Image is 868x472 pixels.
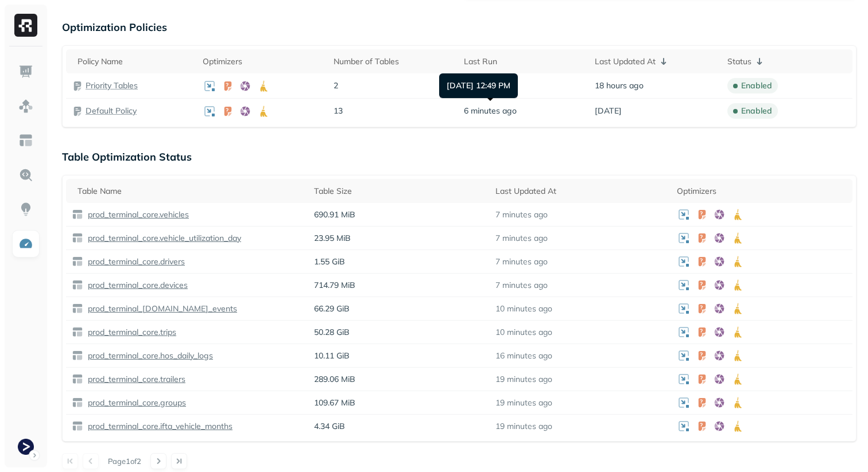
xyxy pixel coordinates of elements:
[18,202,33,217] img: Insights
[495,209,548,220] p: 7 minutes ago
[741,80,772,91] p: enabled
[334,80,453,91] p: 2
[86,233,241,244] p: prod_terminal_core.vehicle_utilization_day
[314,280,484,291] p: 714.79 MiB
[77,56,191,67] div: Policy Name
[72,232,83,244] img: table
[18,99,33,114] img: Assets
[72,279,83,291] img: table
[62,21,857,34] p: Optimization Policies
[464,106,517,116] span: 6 minutes ago
[464,56,583,67] div: Last Run
[108,456,141,466] p: Page 1 of 2
[83,280,188,291] a: prod_terminal_core.devices
[83,327,176,338] a: prod_terminal_core.trips
[86,397,186,408] p: prod_terminal_core.groups
[86,256,185,267] p: prod_terminal_core.drivers
[314,256,484,267] p: 1.55 GiB
[314,397,484,408] p: 109.67 MiB
[495,303,552,314] p: 10 minutes ago
[83,374,185,385] a: prod_terminal_core.trailers
[495,233,548,244] p: 7 minutes ago
[439,73,518,98] div: [DATE] 12:49 PM
[86,80,138,91] a: Priority Tables
[86,421,232,432] p: prod_terminal_core.ifta_vehicle_months
[77,186,303,197] div: Table Name
[314,303,484,314] p: 66.29 GiB
[334,56,453,67] div: Number of Tables
[727,54,847,68] div: Status
[86,209,189,220] p: prod_terminal_core.vehicles
[83,256,185,267] a: prod_terminal_core.drivers
[595,54,716,68] div: Last Updated At
[86,280,188,291] p: prod_terminal_core.devices
[18,64,33,79] img: Dashboard
[741,106,772,116] p: enabled
[314,350,484,361] p: 10.11 GiB
[86,327,176,338] p: prod_terminal_core.trips
[72,397,83,408] img: table
[314,374,484,385] p: 289.06 MiB
[314,209,484,220] p: 690.91 MiB
[83,209,189,220] a: prod_terminal_core.vehicles
[86,303,237,314] p: prod_terminal_[DOMAIN_NAME]_events
[18,167,33,182] img: Query Explorer
[495,421,552,432] p: 19 minutes ago
[62,150,857,163] p: Table Optimization Status
[72,256,83,267] img: table
[72,350,83,361] img: table
[495,327,552,338] p: 10 minutes ago
[595,106,622,116] span: [DATE]
[86,106,137,116] a: Default Policy
[495,256,548,267] p: 7 minutes ago
[495,280,548,291] p: 7 minutes ago
[314,421,484,432] p: 4.34 GiB
[18,439,34,455] img: Terminal
[203,56,322,67] div: Optimizers
[72,303,83,314] img: table
[83,303,237,314] a: prod_terminal_[DOMAIN_NAME]_events
[72,326,83,338] img: table
[18,133,33,148] img: Asset Explorer
[72,420,83,432] img: table
[495,397,552,408] p: 19 minutes ago
[495,186,665,197] div: Last Updated At
[314,233,484,244] p: 23.95 MiB
[314,186,484,197] div: Table Size
[83,350,213,361] a: prod_terminal_core.hos_daily_logs
[595,80,644,91] span: 18 hours ago
[86,374,185,385] p: prod_terminal_core.trailers
[83,397,186,408] a: prod_terminal_core.groups
[495,374,552,385] p: 19 minutes ago
[72,209,83,220] img: table
[334,106,453,116] p: 13
[314,327,484,338] p: 50.28 GiB
[83,233,241,244] a: prod_terminal_core.vehicle_utilization_day
[677,186,847,197] div: Optimizers
[86,350,213,361] p: prod_terminal_core.hos_daily_logs
[18,236,33,251] img: Optimization
[495,350,552,361] p: 16 minutes ago
[14,14,37,37] img: Ryft
[72,373,83,385] img: table
[83,421,232,432] a: prod_terminal_core.ifta_vehicle_months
